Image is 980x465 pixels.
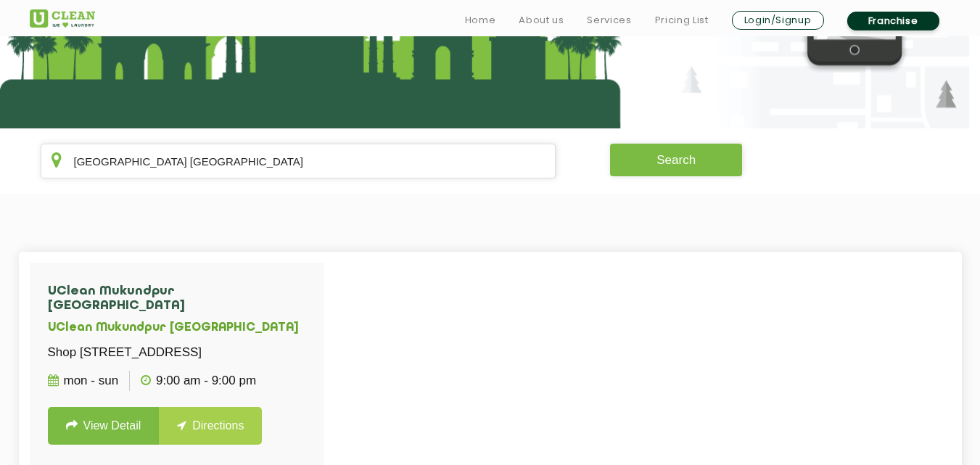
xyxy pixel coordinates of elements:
[48,371,119,391] p: Mon - Sun
[847,12,939,30] a: Franchise
[587,12,631,29] a: Services
[30,9,95,28] img: UClean Laundry and Dry Cleaning
[610,144,742,176] button: Search
[41,144,556,178] input: Enter city/area/pin Code
[141,371,256,391] p: 9:00 AM - 9:00 PM
[48,342,306,363] p: Shop [STREET_ADDRESS]
[519,12,564,29] a: About us
[48,407,160,445] a: View Detail
[732,11,824,30] a: Login/Signup
[48,321,306,335] h5: UClean Mukundpur [GEOGRAPHIC_DATA]
[159,407,262,445] a: Directions
[48,284,306,313] h4: UClean Mukundpur [GEOGRAPHIC_DATA]
[465,12,496,29] a: Home
[655,12,709,29] a: Pricing List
